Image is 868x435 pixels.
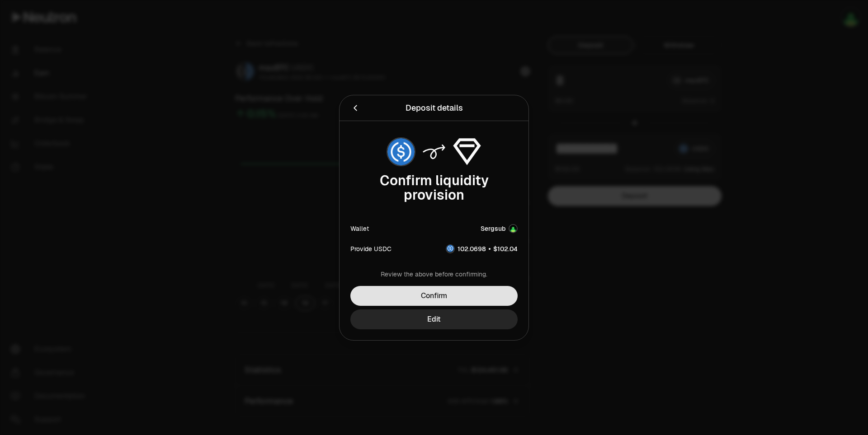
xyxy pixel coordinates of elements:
[350,270,518,279] div: Review the above before confirming.
[481,224,518,233] button: SergsubAccount Image
[509,225,517,232] img: Account Image
[387,138,415,165] img: USDC Logo
[406,102,463,114] div: Deposit details
[481,224,506,233] div: Sergsub
[350,286,518,306] button: Confirm
[350,102,360,114] button: Back
[350,309,518,329] button: Edit
[350,173,518,202] div: Confirm liquidity provision
[350,244,392,253] div: Provide USDC
[350,224,369,233] div: Wallet
[447,245,454,252] img: USDC Logo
